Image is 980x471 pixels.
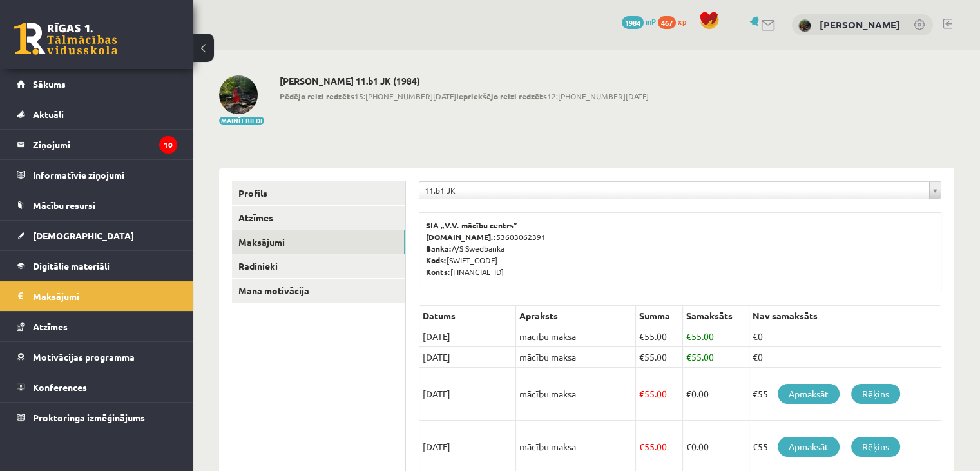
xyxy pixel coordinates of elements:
b: Konts: [426,266,450,277]
span: xp [678,16,686,26]
span: € [639,388,644,399]
a: Maksājumi [232,230,405,254]
td: 55.00 [683,326,749,347]
a: Apmaksāt [778,437,840,457]
span: 11.b1 JK [425,182,924,199]
span: Digitālie materiāli [33,260,110,272]
span: € [639,330,644,342]
td: €0 [749,347,941,368]
span: [DEMOGRAPHIC_DATA] [33,230,134,241]
td: mācību maksa [516,368,636,421]
a: Rīgas 1. Tālmācības vidusskola [14,23,117,55]
span: Mācību resursi [33,199,95,211]
td: 55.00 [636,326,683,347]
a: Apmaksāt [778,384,840,404]
td: [DATE] [419,347,516,368]
span: Konferences [33,381,87,393]
span: Motivācijas programma [33,351,135,363]
td: 55.00 [636,347,683,368]
legend: Informatīvie ziņojumi [33,160,177,190]
span: € [686,330,691,342]
b: Kods: [426,255,447,265]
td: mācību maksa [516,347,636,368]
b: Pēdējo reizi redzēts [280,91,354,101]
td: €0 [749,326,941,347]
p: 53603062391 A/S Swedbanka [SWIFT_CODE] [FINANCIAL_ID] [426,219,934,277]
th: Summa [636,306,683,326]
a: Proktoringa izmēģinājums [17,403,177,432]
img: Elīna Bačka [219,75,258,114]
b: Banka: [426,243,452,254]
a: Mana motivācija [232,279,405,303]
span: Sākums [33,78,66,90]
span: 1984 [622,16,644,29]
button: Mainīt bildi [219,117,264,125]
span: 467 [658,16,676,29]
a: 11.b1 JK [419,182,941,199]
a: Rēķins [851,384,900,404]
a: Ziņojumi10 [17,130,177,159]
a: Profils [232,181,405,205]
b: SIA „V.V. mācību centrs” [426,220,518,230]
th: Apraksts [516,306,636,326]
span: 15:[PHONE_NUMBER][DATE] 12:[PHONE_NUMBER][DATE] [280,90,649,102]
td: 0.00 [683,368,749,421]
a: Rēķins [851,437,900,457]
a: Atzīmes [232,206,405,230]
a: Sākums [17,69,177,99]
a: Konferences [17,372,177,402]
span: mP [646,16,656,26]
a: [PERSON_NAME] [820,18,900,31]
td: 55.00 [636,368,683,421]
span: Proktoringa izmēģinājums [33,412,145,423]
th: Samaksāts [683,306,749,326]
span: € [639,441,644,452]
span: Atzīmes [33,321,68,332]
img: Elīna Bačka [798,19,811,32]
b: [DOMAIN_NAME].: [426,232,496,242]
a: 1984 mP [622,16,656,26]
span: € [639,351,644,363]
a: Informatīvie ziņojumi [17,160,177,190]
span: Aktuāli [33,108,64,120]
td: mācību maksa [516,326,636,347]
span: € [686,441,691,452]
span: € [686,388,691,399]
h2: [PERSON_NAME] 11.b1 JK (1984) [280,75,649,86]
legend: Maksājumi [33,281,177,311]
a: [DEMOGRAPHIC_DATA] [17,221,177,250]
th: Nav samaksāts [749,306,941,326]
a: Aktuāli [17,99,177,129]
i: 10 [159,136,177,154]
td: [DATE] [419,368,516,421]
a: Digitālie materiāli [17,251,177,281]
a: Maksājumi [17,281,177,311]
a: Motivācijas programma [17,342,177,372]
span: € [686,351,691,363]
a: Atzīmes [17,312,177,341]
a: 467 xp [658,16,693,26]
b: Iepriekšējo reizi redzēts [456,91,547,101]
td: €55 [749,368,941,421]
a: Radinieki [232,254,405,278]
td: 55.00 [683,347,749,368]
a: Mācību resursi [17,190,177,220]
th: Datums [419,306,516,326]
legend: Ziņojumi [33,130,177,159]
td: [DATE] [419,326,516,347]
